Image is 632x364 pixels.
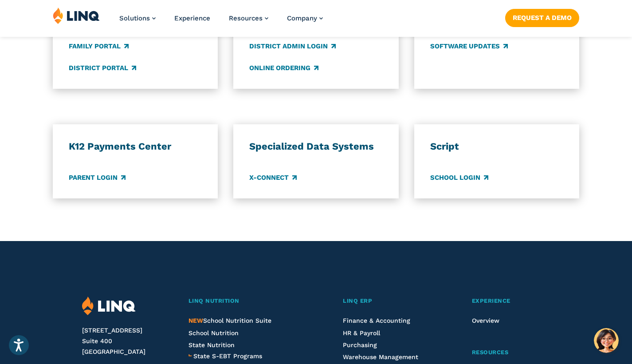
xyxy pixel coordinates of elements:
a: Request a Demo [505,9,579,27]
a: District Portal [69,63,136,73]
button: Hello, have a question? Let’s chat. [594,328,619,353]
a: LINQ ERP [343,297,437,306]
nav: Button Navigation [505,7,579,27]
a: Resources [229,14,268,22]
a: District Admin Login [249,41,336,51]
a: School Nutrition [188,329,239,336]
a: Finance & Accounting [343,317,410,324]
span: State S-EBT Programs [193,352,262,360]
h3: K12 Payments Center [69,140,202,153]
nav: Primary Navigation [119,7,323,36]
address: [STREET_ADDRESS] Suite 400 [GEOGRAPHIC_DATA] [82,325,173,357]
span: Resources [472,349,509,356]
a: Company [287,14,323,22]
h3: Specialized Data Systems [249,140,383,153]
a: X-Connect [249,173,297,182]
span: NEW [188,317,203,324]
a: Overview [472,317,499,324]
a: Experience [472,297,550,306]
span: Resources [229,14,263,22]
img: LINQ | K‑12 Software [82,297,136,316]
span: Experience [472,297,510,304]
a: HR & Payroll [343,329,380,336]
a: Online Ordering [249,63,318,73]
a: Experience [174,14,210,22]
a: LINQ Nutrition [188,297,308,306]
span: Solutions [119,14,150,22]
a: NEWSchool Nutrition Suite [188,317,271,324]
a: Parent Login [69,173,126,182]
h3: Script [430,140,564,153]
a: Purchasing [343,341,377,348]
span: LINQ Nutrition [188,297,239,304]
a: Resources [472,348,550,357]
a: State S-EBT Programs [193,351,262,361]
span: School Nutrition Suite [188,317,271,324]
img: LINQ | K‑12 Software [53,7,100,24]
a: State Nutrition [188,341,235,348]
a: Solutions [119,14,156,22]
span: Company [287,14,317,22]
a: School Login [430,173,488,182]
a: Software Updates [430,41,508,51]
a: Family Portal [69,41,129,51]
span: LINQ ERP [343,297,372,304]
